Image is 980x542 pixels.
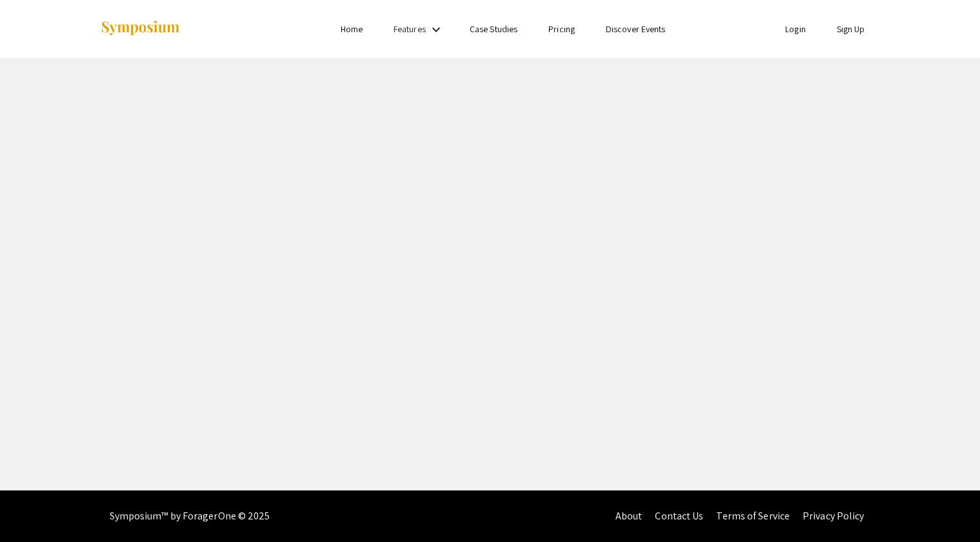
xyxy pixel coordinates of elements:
a: Contact Us [655,509,703,523]
a: Discover Events [606,23,666,35]
a: Pricing [548,23,575,35]
a: About [615,509,643,523]
a: Case Studies [470,23,517,35]
img: Symposium by ForagerOne [100,20,181,37]
a: Login [785,23,806,35]
a: Features [394,23,426,35]
a: Terms of Service [716,509,790,523]
a: Privacy Policy [803,509,864,523]
div: Symposium™ by ForagerOne © 2025 [110,490,270,542]
a: Sign Up [837,23,865,35]
a: Home [341,23,363,35]
mat-icon: Expand Features list [428,22,444,37]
